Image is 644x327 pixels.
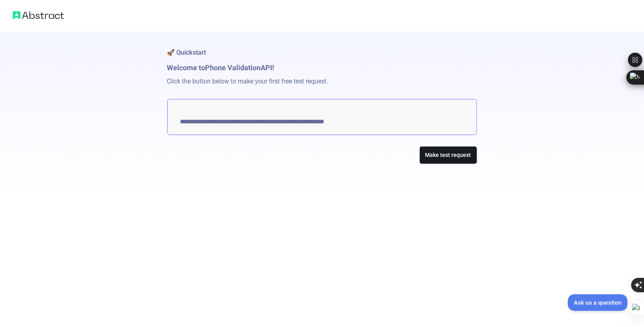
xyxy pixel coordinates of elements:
[167,73,477,99] p: Click the button below to make your first free test request.
[13,10,64,21] img: Abstract logo
[167,62,477,73] h1: Welcome to Phone Validation API!
[419,146,477,164] button: Make test request
[167,32,477,62] h1: 🚀 Quickstart
[568,294,628,311] iframe: Toggle Customer Support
